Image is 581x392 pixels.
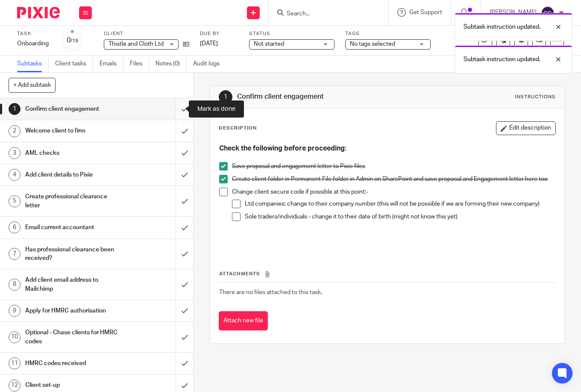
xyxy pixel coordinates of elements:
[25,221,120,234] h1: Email current accountant
[25,124,120,137] h1: Welcome client to firm
[219,311,268,330] button: Attach new file
[17,56,49,72] a: Subtasks
[541,6,555,20] img: svg%3E
[9,248,21,260] div: 7
[496,121,556,135] button: Edit description
[219,90,232,104] div: 1
[9,147,21,159] div: 3
[25,357,120,370] h1: HMRC codes received
[55,56,93,72] a: Client tasks
[25,304,120,317] h1: Apply for HMRC authorisation
[232,188,555,196] p: Change client secure code if possible at this point:-
[25,147,120,159] h1: AML checks
[200,41,218,47] span: [DATE]
[100,56,123,72] a: Emails
[25,326,120,348] h1: Optional - Chase clients for HMRC codes
[9,279,21,291] div: 8
[232,162,555,171] p: Save proposal and engagement letter to Pixie files
[286,10,363,18] input: Search
[25,274,120,295] h1: Add client email address to Mailchimp
[193,56,226,72] a: Audit logs
[130,56,149,72] a: Files
[25,103,120,115] h1: Confirm client engagement
[237,92,406,101] h1: Confirm client engagement
[219,271,260,276] span: Attachments
[25,243,120,265] h1: Has professional clearance been received?
[9,125,21,137] div: 2
[17,7,60,18] img: Pixie
[17,39,51,48] div: Onboarding
[9,78,56,92] button: + Add subtask
[9,195,21,207] div: 5
[249,30,335,37] label: Status
[245,212,555,221] p: Sole traders/individuals - change it to their date of birth (might not know this yet)
[9,357,21,369] div: 11
[9,221,21,233] div: 6
[156,56,187,72] a: Notes (0)
[109,41,164,47] span: Thistle and Cloth Ltd
[17,30,51,37] label: Task
[25,379,120,392] h1: Client set-up
[104,30,189,37] label: Client
[515,94,556,100] div: Instructions
[25,190,120,212] h1: Create professional clearance letter
[219,125,257,132] p: Description
[232,175,555,183] p: Create client folder in Permanent File folder in Admin on SharePoint and save proposal and Engage...
[67,35,78,45] div: 0
[9,103,21,115] div: 1
[245,200,555,208] p: Ltd companies: change to their company number (this will not be possible if we are forming their ...
[464,23,540,31] p: Subtask instruction updated.
[9,169,21,181] div: 4
[9,380,21,392] div: 12
[254,41,284,47] span: Not started
[70,38,78,43] small: /19
[25,168,120,181] h1: Add client details to Pixie
[219,145,346,152] strong: Check the following before proceeding:
[9,305,21,317] div: 9
[219,289,322,295] span: There are no files attached to this task.
[9,331,21,343] div: 10
[200,30,238,37] label: Due by
[464,55,540,64] p: Subtask instruction updated.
